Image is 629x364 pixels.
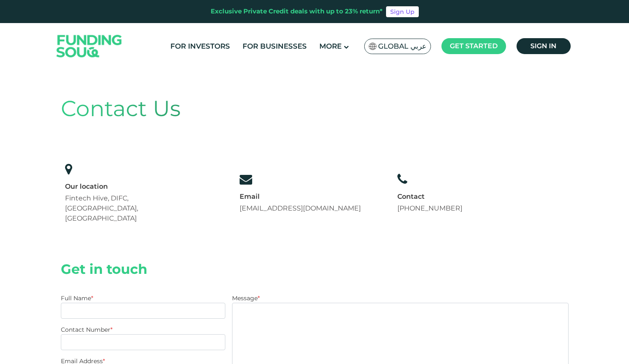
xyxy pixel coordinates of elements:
[61,326,112,333] label: Contact Number
[168,39,232,53] a: For Investors
[61,92,569,125] div: Contact Us
[65,194,138,222] span: Fintech Hive, DIFC, [GEOGRAPHIC_DATA], [GEOGRAPHIC_DATA]
[211,7,383,16] div: Exclusive Private Credit deals with up to 23% return*
[240,39,309,53] a: For Businesses
[240,192,361,201] div: Email
[397,192,462,201] div: Contact
[386,6,419,17] a: Sign Up
[232,294,260,302] label: Message
[240,204,361,212] a: [EMAIL_ADDRESS][DOMAIN_NAME]
[48,25,130,68] img: Logo
[61,294,93,302] label: Full Name
[378,42,426,51] span: Global عربي
[517,38,571,54] a: Sign in
[450,42,498,50] span: Get started
[61,261,569,277] h2: Get in touch
[65,182,203,191] div: Our location
[530,42,556,50] span: Sign in
[369,43,376,50] img: SA Flag
[397,204,462,212] a: [PHONE_NUMBER]
[319,42,342,50] span: More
